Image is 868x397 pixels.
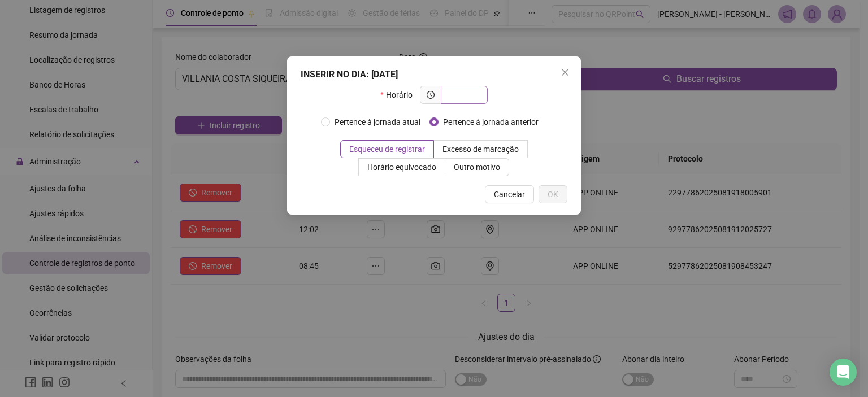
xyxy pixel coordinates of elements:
[367,163,436,172] span: Horário equivocado
[494,188,525,200] span: Cancelar
[380,86,419,104] label: Horário
[349,145,425,154] span: Esqueceu de registrar
[442,145,519,154] span: Excesso de marcação
[427,91,435,99] span: clock-circle
[556,63,574,81] button: Close
[454,163,500,172] span: Outro motivo
[561,68,570,77] span: close
[330,116,425,128] span: Pertence à jornada atual
[301,68,567,81] div: INSERIR NO DIA : [DATE]
[830,359,857,386] div: Open Intercom Messenger
[539,185,567,203] button: OK
[439,116,543,128] span: Pertence à jornada anterior
[485,185,534,203] button: Cancelar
